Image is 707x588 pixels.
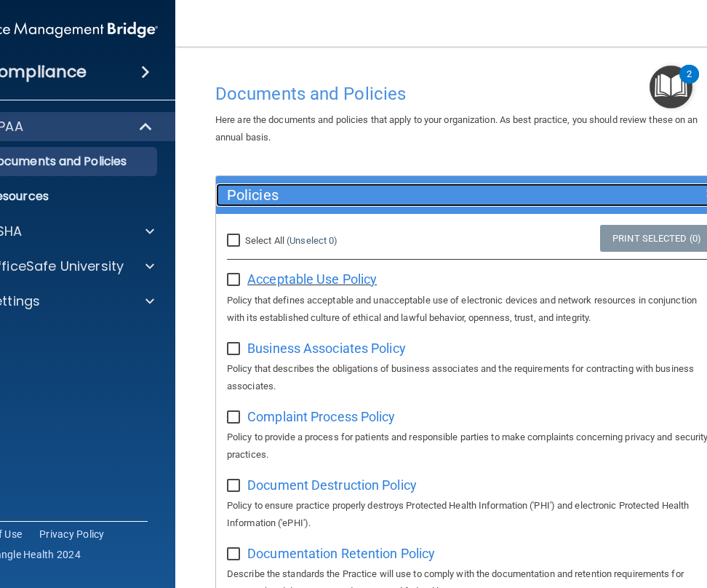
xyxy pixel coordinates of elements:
div: 2 [687,74,692,93]
a: Privacy Policy [39,527,105,541]
button: Open Resource Center, 2 new notifications [650,65,692,108]
h5: Policies [227,187,586,203]
iframe: Drift Widget Chat Controller [455,485,690,543]
span: Documentation Retention Policy [247,546,435,561]
span: Business Associates Policy [247,341,406,356]
span: Select All [245,235,284,246]
span: Acceptable Use Policy [247,271,377,287]
span: Here are the documents and policies that apply to your organization. As best practice, you should... [215,114,698,143]
a: (Unselect 0) [287,235,337,246]
span: Document Destruction Policy [247,477,417,493]
span: Complaint Process Policy [247,409,395,424]
input: Select All (Unselect 0) [227,235,244,247]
